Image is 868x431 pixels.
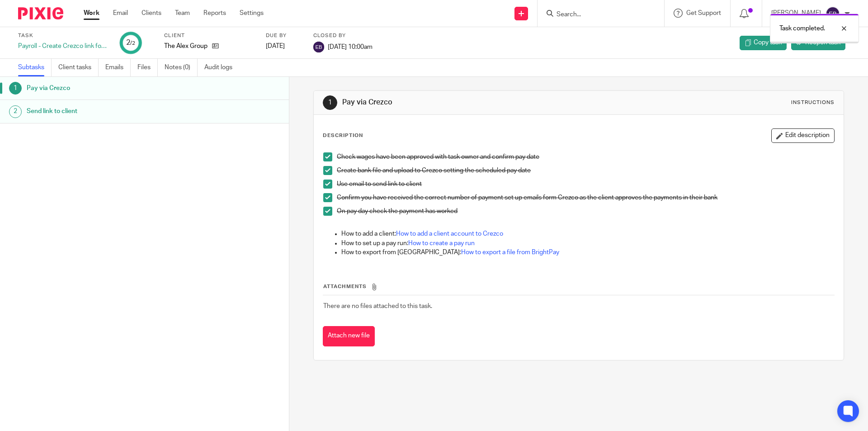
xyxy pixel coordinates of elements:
label: Client [164,32,255,39]
a: Reports [203,9,226,18]
div: 1 [323,95,337,110]
a: Files [137,59,158,76]
p: Confirm you have received the correct number of payment set up emails form Crezco as the client a... [337,193,834,202]
button: Edit description [771,128,835,143]
label: Closed by [313,32,373,39]
a: Team [175,9,190,18]
a: Work [84,9,99,18]
button: Attach new file [323,326,375,346]
p: Task completed. [779,24,825,33]
p: Check wages have been approved with task owner and confirm pay date [337,152,834,161]
span: Attachments [323,284,367,289]
img: svg%3E [826,6,840,21]
a: How to create a pay run [408,240,475,246]
a: Notes (0) [165,59,198,76]
a: Clients [142,9,161,18]
h1: Pay via Crezco [27,81,196,95]
p: Create bank file and upload to Crezco setting the scheduled pay date [337,166,834,175]
p: The Alex Group [164,42,208,51]
span: [DATE] 10:00am [328,43,373,50]
p: Use email to send link to client [337,180,834,189]
p: On pay day check the payment has worked [337,207,834,216]
div: Instructions [791,99,835,106]
p: How to set up a pay run: [341,239,834,248]
a: Subtasks [18,59,52,76]
div: [DATE] [266,42,302,51]
img: svg%3E [313,42,324,52]
p: How to export from [GEOGRAPHIC_DATA]: [341,248,834,257]
img: Pixie [18,7,63,19]
a: Email [113,9,128,18]
div: 1 [9,82,22,95]
small: /2 [130,41,135,46]
h1: Pay via Crezco [342,98,598,107]
p: Description [323,132,363,139]
div: Payroll - Create Crezco link for payment [18,42,108,51]
div: 2 [126,38,135,48]
a: How to export a file from BrightPay [461,249,559,256]
a: Client tasks [58,59,99,76]
a: Audit logs [204,59,239,76]
a: Settings [240,9,264,18]
h1: Send link to client [27,104,196,118]
label: Due by [266,32,302,39]
span: There are no files attached to this task. [323,303,432,309]
p: How to add a client: [341,229,834,238]
label: Task [18,32,108,39]
div: 2 [9,105,22,118]
a: Emails [105,59,131,76]
a: How to add a client account to Crezco [396,231,503,237]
